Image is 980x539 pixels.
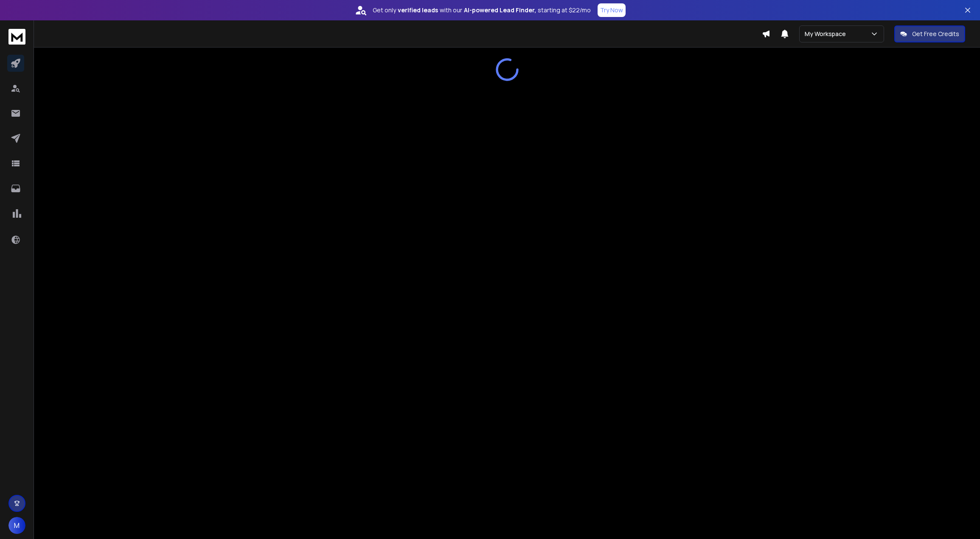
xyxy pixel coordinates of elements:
button: Try Now [598,3,626,17]
p: Get Free Credits [912,30,959,38]
strong: AI-powered Lead Finder, [464,6,536,14]
button: Get Free Credits [894,25,965,42]
p: Try Now [600,6,623,14]
button: M [8,517,25,534]
p: Get only with our starting at $22/mo [373,6,591,14]
img: logo [8,29,25,45]
strong: verified leads [398,6,438,14]
p: My Workspace [805,30,849,38]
